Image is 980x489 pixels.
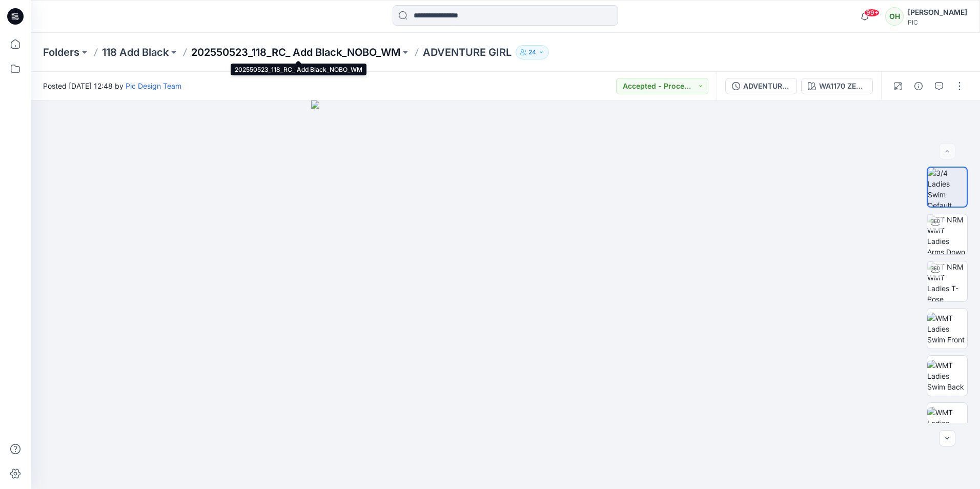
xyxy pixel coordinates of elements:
img: WMT Ladies Swim Back [927,360,967,392]
a: Folders [43,45,79,59]
a: 202550523_118_RC_ Add Black_NOBO_WM [191,45,400,59]
p: ADVENTURE GIRL [423,45,512,59]
img: WMT Ladies Swim Front [927,313,967,345]
img: TT NRM WMT Ladies T-Pose [927,261,967,301]
button: ADVENTURE GIRL_V3 [725,78,797,94]
img: TT NRM WMT Ladies Arms Down [927,214,967,254]
div: WA1170 ZEBRA_C1 [819,80,866,92]
button: WA1170 ZEBRA_C1 [801,78,873,94]
a: 118 Add Black [102,45,169,59]
img: WMT Ladies Swim Left [927,407,967,439]
span: Posted [DATE] 12:48 by [43,80,181,91]
img: 3/4 Ladies Swim Default [928,168,967,207]
div: PIC [908,18,967,26]
div: [PERSON_NAME] [908,6,967,18]
span: 99+ [864,9,880,17]
div: OH [885,7,904,26]
p: 24 [528,47,536,58]
a: Pic Design Team [126,81,181,90]
button: 24 [516,45,549,59]
div: ADVENTURE GIRL_V3 [743,80,790,92]
button: Details [910,78,927,94]
img: eyJhbGciOiJIUzI1NiIsImtpZCI6IjAiLCJzbHQiOiJzZXMiLCJ0eXAiOiJKV1QifQ.eyJkYXRhIjp7InR5cGUiOiJzdG9yYW... [311,100,700,489]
